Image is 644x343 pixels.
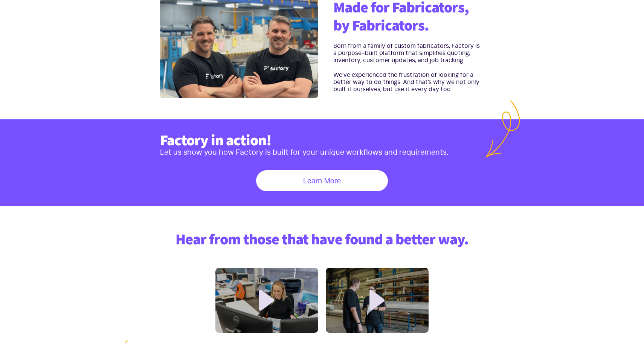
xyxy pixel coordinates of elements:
[160,231,484,249] h2: Hear from those that have found a better way.
[160,148,484,157] p: Let us show you how Factory is built for your unique workflows and requirements.
[333,72,484,93] p: We’ve experienced the frustration of looking for a better way to do things. And that’s why we not...
[512,262,644,343] iframe: Chat Widget
[333,43,484,64] p: Born from a family of custom fabricators, Factory is a purpose-built platform that simplifies quo...
[160,132,484,150] h2: Factory in action!
[256,170,388,191] a: Learn More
